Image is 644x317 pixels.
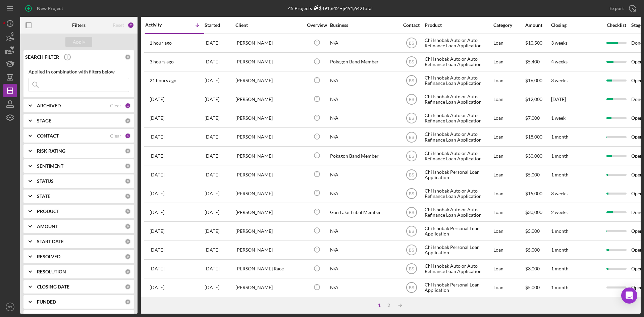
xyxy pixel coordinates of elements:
div: Closing [551,22,601,28]
div: N/A [330,279,397,297]
span: $15,000 [525,191,542,196]
time: 1 month [551,153,569,159]
b: STATUS [37,178,54,184]
b: PRODUCT [37,209,59,214]
div: $12,000 [525,91,550,108]
div: Loan [493,128,525,146]
div: 0 [125,148,131,154]
div: [PERSON_NAME] [235,184,303,202]
div: Chi Ishobak Auto or Auto Refinance Loan Application [425,109,492,127]
div: N/A [330,109,397,127]
div: [PERSON_NAME] [235,147,303,165]
b: RISK RATING [37,148,65,154]
span: $5,000 [525,228,540,234]
text: BS [409,191,414,196]
time: 2025-09-10 16:46 [150,40,172,46]
time: 3 weeks [551,191,568,196]
text: BS [409,229,414,234]
text: BS [409,116,414,121]
div: Amount [525,22,550,28]
div: [DATE] [205,72,235,90]
span: $3,000 [525,266,540,271]
time: 2 weeks [551,209,568,215]
div: Loan [493,147,525,165]
div: Activity [145,22,175,28]
span: $7,000 [525,115,540,121]
button: New Project [20,2,70,15]
time: 2025-09-08 00:02 [150,134,164,140]
div: Pokagon Band Member [330,53,397,71]
div: Loan [493,166,525,183]
div: Applied in combination with filters below [29,69,129,74]
text: BS [409,135,414,140]
div: 0 [125,208,131,214]
time: 4 weeks [551,59,568,64]
text: BS [409,248,414,253]
div: 0 [125,193,131,199]
div: [DATE] [205,260,235,278]
div: [PERSON_NAME] [235,166,303,183]
div: N/A [330,72,397,90]
div: New Project [37,2,63,15]
div: [PERSON_NAME] Race [235,260,303,278]
div: Checklist [602,22,631,28]
b: STATE [37,194,50,199]
div: Started [205,22,235,28]
div: [DATE] [205,91,235,108]
div: [DATE] [205,53,235,71]
text: BS [409,285,414,290]
time: 2025-09-04 22:03 [150,247,164,253]
div: Chi Ishobak Auto or Auto Refinance Loan Application [425,72,492,90]
text: BS [409,154,414,158]
time: 2025-09-07 20:15 [150,153,164,159]
div: N/A [330,91,397,108]
div: Chi Ishobak Auto or Auto Refinance Loan Application [425,147,492,165]
time: 2025-09-05 17:15 [150,210,164,215]
b: CLOSING DATE [37,284,69,289]
div: 0 [125,118,131,124]
div: N/A [330,260,397,278]
div: Chi Ishobak Auto or Auto Refinance Loan Application [425,128,492,146]
time: 3 weeks [551,77,568,83]
div: 0 [125,284,131,290]
div: N/A [330,222,397,240]
b: AMOUNT [37,224,58,229]
div: [PERSON_NAME] [235,241,303,259]
button: Export [603,2,641,15]
div: Business [330,22,397,28]
time: 1 month [551,247,569,253]
div: Loan [493,109,525,127]
time: 1 month [551,228,569,234]
div: [DATE] [205,109,235,127]
div: 2 [127,22,134,29]
div: Chi Ishobak Auto or Auto Refinance Loan Application [425,53,492,71]
div: N/A [330,34,397,52]
text: BS [409,97,414,102]
time: [DATE] [551,96,566,102]
div: [PERSON_NAME] [235,91,303,108]
time: 3 weeks [551,40,568,46]
div: 1 [125,133,131,139]
div: 0 [125,163,131,169]
div: N/A [330,184,397,202]
button: BS [3,300,17,314]
div: [PERSON_NAME] [235,72,303,90]
div: Reset [113,22,124,28]
div: Chi Ishobak Personal Loan Application [425,222,492,240]
div: Client [235,22,303,28]
span: $5,000 [525,284,540,290]
text: BS [409,41,414,46]
time: 2025-09-04 19:40 [150,285,164,290]
div: [DATE] [205,279,235,297]
time: 2025-09-09 20:28 [150,78,176,83]
div: Chi Ishobak Auto or Auto Refinance Loan Application [425,260,492,278]
div: N/A [330,166,397,183]
div: 0 [125,239,131,245]
div: Loan [493,184,525,202]
div: 45 Projects • $491,642 Total [288,5,373,11]
div: [PERSON_NAME] [235,34,303,52]
div: [PERSON_NAME] [235,279,303,297]
div: $10,500 [525,34,550,52]
span: $16,000 [525,77,542,83]
time: 2025-09-04 19:53 [150,266,164,271]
